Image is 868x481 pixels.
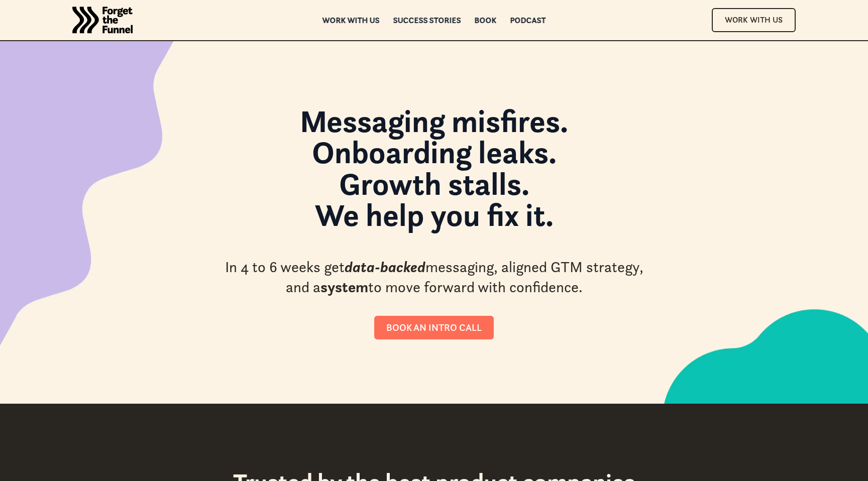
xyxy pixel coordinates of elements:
a: Book [475,17,497,24]
a: Work with us [322,17,380,24]
a: Work With Us [712,8,796,32]
div: In 4 to 6 weeks get messaging, aligned GTM strategy, and a to move forward with confidence. [221,257,647,298]
div: Book an intro call [386,322,482,333]
em: data-backed [345,258,425,276]
a: Success Stories [393,17,461,24]
a: Podcast [510,17,546,24]
a: Book an intro call [374,316,494,339]
strong: system [320,278,368,296]
strong: Messaging misfires. Onboarding leaks. Growth stalls. We help you fix it. [300,101,568,234]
